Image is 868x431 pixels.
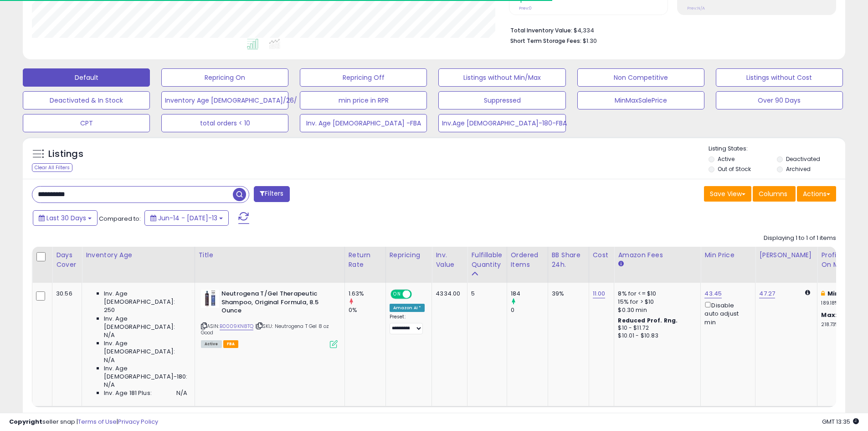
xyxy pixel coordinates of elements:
[176,389,187,397] span: N/A
[436,250,463,270] div: Inv. value
[583,36,597,45] span: $1.30
[577,91,704,109] button: MinMaxSalePrice
[390,250,428,260] div: Repricing
[99,214,141,223] span: Compared to:
[300,91,427,109] button: min price in RPR
[436,290,460,298] div: 4334.00
[201,322,329,336] span: | SKU: Neutrogena T Gel 8 oz Good
[161,114,288,132] button: total orders < 10
[618,324,693,332] div: $10 - $11.72
[161,68,288,87] button: Repricing On
[390,314,425,334] div: Preset:
[618,290,693,298] div: 8% for <= $10
[118,417,158,426] a: Privacy Policy
[511,250,544,270] div: Ordered Items
[104,331,115,339] span: N/A
[577,68,704,87] button: Non Competitive
[201,290,219,308] img: 41IsdwIMNCL._SL40_.jpg
[410,291,425,298] span: OFF
[759,189,787,198] span: Columns
[687,5,705,11] small: Prev: N/A
[48,148,83,161] h5: Listings
[438,68,565,87] button: Listings without Min/Max
[759,289,775,298] a: 47.27
[349,250,382,270] div: Return Rate
[221,290,332,317] b: Neutrogena T/Gel Therapeutic Shampoo, Original Formula, 8.5 Ounce
[349,306,385,314] div: 0%
[223,340,239,348] span: FBA
[510,24,829,35] li: $4,334
[438,114,565,132] button: Inv.Age [DEMOGRAPHIC_DATA]-180-FBA
[552,290,582,298] div: 39%
[104,290,187,306] span: Inv. Age [DEMOGRAPHIC_DATA]:
[201,340,222,348] span: All listings currently available for purchase on Amazon
[759,250,813,260] div: [PERSON_NAME]
[46,213,86,223] span: Last 30 Days
[199,250,341,260] div: Title
[9,417,42,426] strong: Copyright
[220,322,254,330] a: B0009KN8TQ
[56,250,78,270] div: Days Cover
[618,260,623,268] small: Amazon Fees.
[254,186,289,202] button: Filters
[618,298,693,306] div: 15% for > $10
[104,315,187,331] span: Inv. Age [DEMOGRAPHIC_DATA]:
[144,210,229,226] button: Jun-14 - [DATE]-13
[390,304,425,312] div: Amazon AI *
[618,317,678,324] b: Reduced Prof. Rng.
[9,418,158,426] div: seller snap | |
[511,290,548,298] div: 184
[821,311,837,319] b: Max:
[300,114,427,132] button: Inv. Age [DEMOGRAPHIC_DATA] -FBA
[510,37,581,45] b: Short Term Storage Fees:
[827,289,841,298] b: Min:
[104,381,115,389] span: N/A
[593,289,606,298] a: 11.00
[349,290,385,298] div: 1.63%
[519,5,532,11] small: Prev: 0
[618,332,693,340] div: $10.01 - $10.83
[438,91,565,109] button: Suppressed
[104,339,187,356] span: Inv. Age [DEMOGRAPHIC_DATA]:
[704,250,751,260] div: Min Price
[718,165,751,173] label: Out of Stock
[56,290,75,298] div: 30.56
[201,290,338,347] div: ASIN:
[104,356,115,364] span: N/A
[764,234,836,243] div: Displaying 1 to 1 of 1 items
[704,300,748,327] div: Disable auto adjust min
[618,306,693,314] div: $0.30 min
[704,289,722,298] a: 43.45
[552,250,585,270] div: BB Share 24h.
[511,306,548,314] div: 0
[753,186,796,202] button: Columns
[718,155,734,163] label: Active
[78,417,117,426] a: Terms of Use
[23,114,150,132] button: CPT
[786,165,811,173] label: Archived
[618,250,697,260] div: Amazon Fees
[104,389,152,397] span: Inv. Age 181 Plus:
[716,68,843,87] button: Listings without Cost
[86,250,190,260] div: Inventory Age
[822,417,859,426] span: 2025-08-13 13:35 GMT
[23,68,150,87] button: Default
[158,213,217,223] span: Jun-14 - [DATE]-13
[510,26,572,34] b: Total Inventory Value:
[23,91,150,109] button: Deactivated & In Stock
[391,291,403,298] span: ON
[33,210,98,226] button: Last 30 Days
[32,163,72,172] div: Clear All Filters
[300,68,427,87] button: Repricing Off
[471,250,503,270] div: Fulfillable Quantity
[104,364,187,381] span: Inv. Age [DEMOGRAPHIC_DATA]-180:
[716,91,843,109] button: Over 90 Days
[797,186,836,202] button: Actions
[704,186,751,202] button: Save View
[709,145,845,153] p: Listing States:
[593,250,611,260] div: Cost
[104,306,115,314] span: 250
[786,155,820,163] label: Deactivated
[471,290,499,298] div: 5
[161,91,288,109] button: Inventory Age [DEMOGRAPHIC_DATA]/26/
